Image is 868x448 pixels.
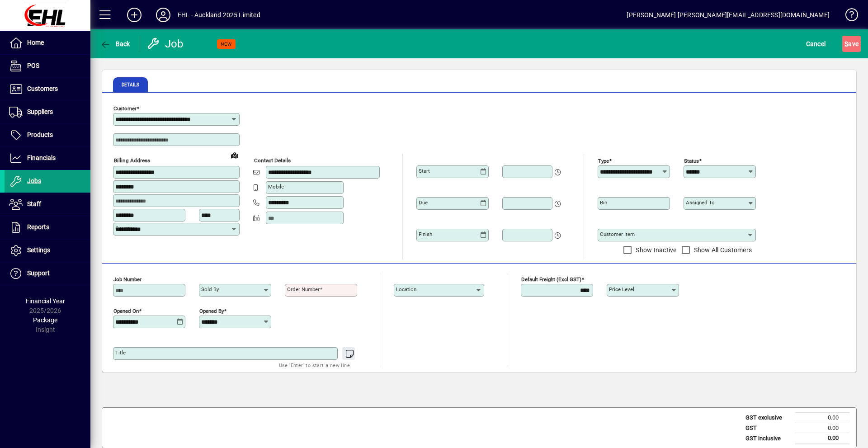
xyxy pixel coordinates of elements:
mat-label: Sold by [201,286,219,292]
span: Details [122,83,139,87]
span: Customers [27,85,58,92]
button: Save [842,36,861,52]
a: Products [5,124,90,146]
span: NEW [221,41,232,47]
span: Financial Year [26,297,65,305]
a: Customers [5,78,90,100]
span: Home [27,39,44,46]
mat-label: Assigned to [686,199,715,206]
td: 0.00 [795,413,849,423]
a: View on map [227,148,242,162]
span: Staff [27,200,41,207]
td: GST exclusive [741,413,795,423]
mat-hint: Use 'Enter' to start a new line [279,360,350,370]
td: 0.00 [795,423,849,433]
td: GST inclusive [741,433,795,444]
span: Jobs [27,177,41,184]
mat-label: Default Freight (excl GST) [521,276,581,283]
mat-label: Opened by [199,308,224,314]
button: Profile [149,7,178,23]
span: ave [844,37,859,51]
mat-label: Opened On [113,308,139,314]
a: POS [5,55,90,77]
a: Home [5,32,90,54]
td: 0.00 [795,433,849,444]
mat-label: Price Level [609,286,634,292]
div: Job [147,37,185,51]
span: Back [100,40,130,47]
button: Cancel [804,36,828,52]
mat-label: Type [598,158,609,164]
mat-label: Bin [600,199,607,206]
mat-label: Job number [113,276,142,283]
a: Suppliers [5,101,90,123]
button: Back [98,36,132,52]
span: Settings [27,246,50,254]
button: Add [120,7,149,23]
span: Package [33,316,57,324]
div: EHL - Auckland 2025 Limited [178,8,260,22]
a: Staff [5,193,90,216]
span: S [844,40,848,47]
a: Financials [5,147,90,170]
a: Settings [5,239,90,262]
app-page-header-button: Back [90,36,140,52]
span: POS [27,62,39,69]
mat-label: Title [115,349,126,356]
span: Financials [27,154,56,161]
span: Support [27,269,50,277]
a: Reports [5,216,90,239]
mat-label: Start [419,168,430,174]
span: Suppliers [27,108,53,115]
a: Support [5,262,90,285]
mat-label: Finish [419,231,432,237]
mat-label: Customer Item [600,231,635,237]
div: [PERSON_NAME] [PERSON_NAME][EMAIL_ADDRESS][DOMAIN_NAME] [627,8,830,22]
mat-label: Location [396,286,416,292]
mat-label: Mobile [268,184,284,190]
label: Show All Customers [692,245,752,255]
mat-label: Order number [287,286,320,292]
span: Reports [27,223,49,231]
mat-label: Due [419,199,428,206]
mat-label: Country [115,225,133,231]
a: Knowledge Base [839,2,857,31]
span: Cancel [806,37,826,51]
mat-label: Status [684,158,699,164]
span: Products [27,131,53,138]
mat-label: Customer [113,105,137,112]
td: GST [741,423,795,433]
label: Show Inactive [634,245,676,255]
